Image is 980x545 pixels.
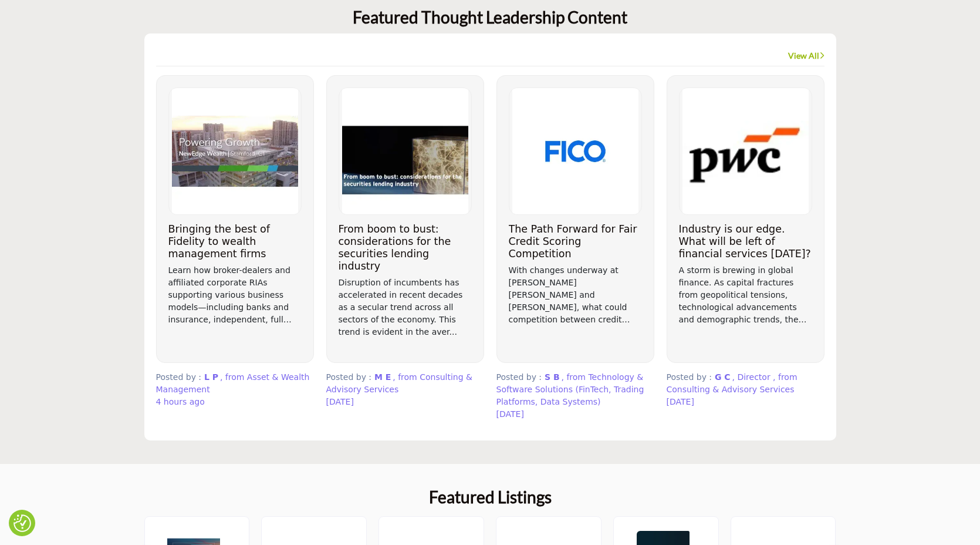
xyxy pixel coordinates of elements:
[339,223,472,272] h3: From boom to bust: considerations for the securities lending industry
[679,223,812,260] h3: Industry is our edge. What will be left of financial services [DATE]?
[339,277,472,338] p: Disruption of incumbents has accelerated in recent decades as a secular trend across all sectors ...
[156,372,310,394] span: , from Asset & Wealth Management
[724,372,730,382] span: C
[509,264,642,326] p: With changes underway at [PERSON_NAME] [PERSON_NAME] and [PERSON_NAME], what could competition be...
[212,372,218,382] span: P
[326,397,354,406] span: [DATE]
[339,88,471,214] img: Logo of Ernst & Young LLP, click to view details
[156,397,205,406] span: 4 hours ago
[667,397,694,406] span: [DATE]
[679,264,812,326] p: A storm is brewing in global finance. As capital fractures from geopolitical tensions, technologi...
[509,223,642,260] h3: The Path Forward for Fair Credit Scoring Competition
[13,514,31,532] button: Consent Preferences
[326,371,484,396] p: Posted by :
[667,371,824,396] p: Posted by :
[13,514,31,532] img: Revisit consent button
[553,372,560,382] span: B
[169,88,301,214] img: Logo of Fidelity Investments, click to view details
[204,372,209,382] span: L
[732,372,771,382] span: , Director
[496,372,644,406] span: , from Technology & Software Solutions (FinTech, Trading Platforms, Data Systems)
[326,372,472,394] span: , from Consulting & Advisory Services
[680,88,812,214] img: Logo of PricewaterhouseCoopers LLP, click to view details
[788,50,824,62] a: View All
[545,372,550,382] span: S
[156,371,314,396] p: Posted by :
[374,372,383,382] span: M
[715,372,722,382] span: G
[509,88,641,214] img: Logo of FICO, click to view details
[168,264,302,326] p: Learn how broker-dealers and affiliated corporate RIAs supporting various business models—includi...
[168,223,302,260] h3: Bringing the best of Fidelity to wealth management firms
[429,487,552,507] h2: Featured Listings
[386,372,391,382] span: E
[496,371,654,408] p: Posted by :
[353,8,627,28] h2: Featured Thought Leadership Content
[496,409,524,419] span: [DATE]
